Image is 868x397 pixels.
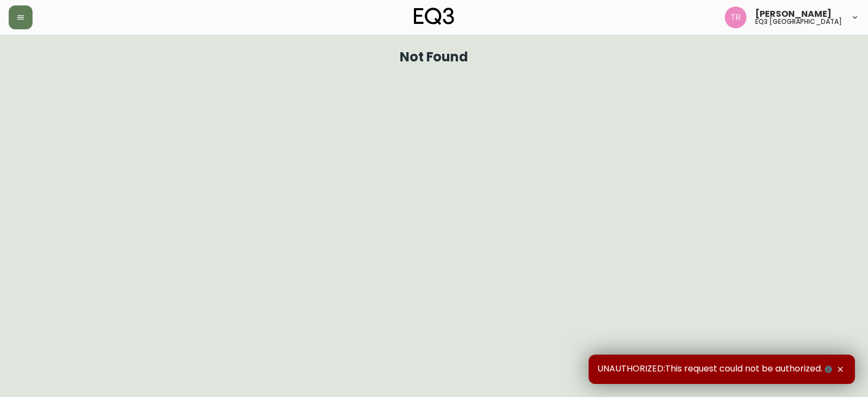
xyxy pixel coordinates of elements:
img: logo [414,8,454,25]
span: [PERSON_NAME] [755,10,832,18]
img: 214b9049a7c64896e5c13e8f38ff7a87 [725,7,746,28]
h1: Not Found [400,52,469,62]
h5: eq3 [GEOGRAPHIC_DATA] [755,18,842,25]
span: UNAUTHORIZED:This request could not be authorized. [597,363,834,375]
